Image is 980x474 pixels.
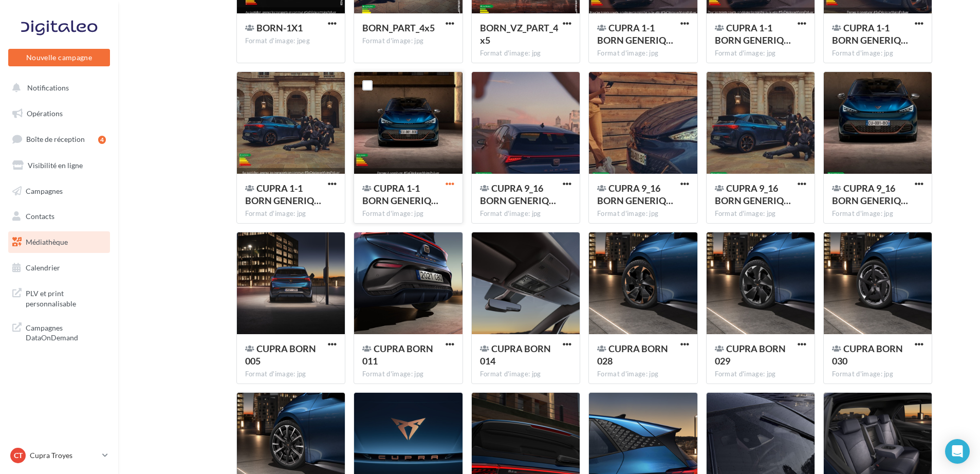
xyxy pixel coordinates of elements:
p: Cupra Troyes [30,450,98,461]
div: Format d'image: jpg [245,370,337,379]
a: PLV et print personnalisable [6,282,112,313]
a: Calendrier [6,257,112,279]
div: Format d'image: jpg [715,370,806,379]
span: CUPRA 1-1 BORN GENERIQUE 1.jpg [597,22,673,46]
div: Format d'image: jpg [480,49,571,58]
span: Notifications [27,83,69,92]
div: Format d'image: jpg [715,49,806,58]
span: Calendrier [26,263,60,272]
span: Campagnes DataOnDemand [26,321,106,343]
div: Format d'image: jpg [362,370,454,379]
span: PLV et print personnalisable [26,286,106,308]
span: CUPRA 9_16 BORN GENERIQUE 1.jpg [480,183,556,206]
a: CT Cupra Troyes [8,446,110,465]
span: Visibilité en ligne [28,161,83,170]
a: Contacts [6,206,112,227]
span: CUPRA BORN 028 [597,343,668,367]
span: CUPRA 9_16 BORN GENERIQUE 4.jpg [832,183,908,206]
span: CUPRA BORN 029 [715,343,786,367]
span: CUPRA BORN 005 [245,343,316,367]
div: Format d'image: jpg [362,37,454,46]
span: Campagnes [26,186,63,195]
span: CUPRA 1-1 BORN GENERIQUE 2.jpg [832,22,908,46]
div: Format d'image: jpg [715,209,806,218]
div: Format d'image: jpeg [245,37,337,46]
div: Format d'image: jpg [597,370,689,379]
div: 4 [98,136,106,144]
div: Format d'image: jpg [597,209,689,218]
span: BORN_VZ_PART_4x5 [480,22,558,46]
div: Format d'image: jpg [832,49,923,58]
span: CUPRA 9_16 BORN GENERIQUE 2.jpg [597,183,673,206]
span: CUPRA BORN 011 [362,343,433,367]
button: Notifications [6,77,108,99]
div: Format d'image: jpg [245,209,337,218]
a: Opérations [6,103,112,124]
div: Format d'image: jpg [832,209,923,218]
div: Format d'image: jpg [597,49,689,58]
span: Opérations [27,109,63,118]
div: Open Intercom Messenger [945,439,970,464]
a: Campagnes DataOnDemand [6,317,112,347]
button: Nouvelle campagne [8,49,110,66]
span: CUPRA 9_16 BORN GENERIQUE 3.jpg [715,183,791,206]
div: Format d'image: jpg [832,370,923,379]
span: CUPRA 1-1 BORN GENERIQUE 3.jpg [245,183,321,206]
a: Campagnes [6,180,112,202]
div: Format d'image: jpg [480,370,571,379]
div: Format d'image: jpg [362,209,454,218]
span: BORN_PART_4x5 [362,22,435,33]
span: CUPRA BORN 014 [480,343,551,367]
span: CT [14,450,23,461]
span: Boîte de réception [26,135,85,143]
span: CUPRA 1-1 BORN GENERIQUE 4.jpg [362,183,438,206]
span: CUPRA 1-1 BORN GENERIQUE 1.jpg [715,22,791,46]
a: Visibilité en ligne [6,155,112,176]
span: Médiathèque [26,238,68,246]
span: Contacts [26,212,54,221]
span: CUPRA BORN 030 [832,343,903,367]
a: Médiathèque [6,231,112,253]
span: BORN-1X1 [256,22,303,33]
div: Format d'image: jpg [480,209,571,218]
a: Boîte de réception4 [6,128,112,150]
